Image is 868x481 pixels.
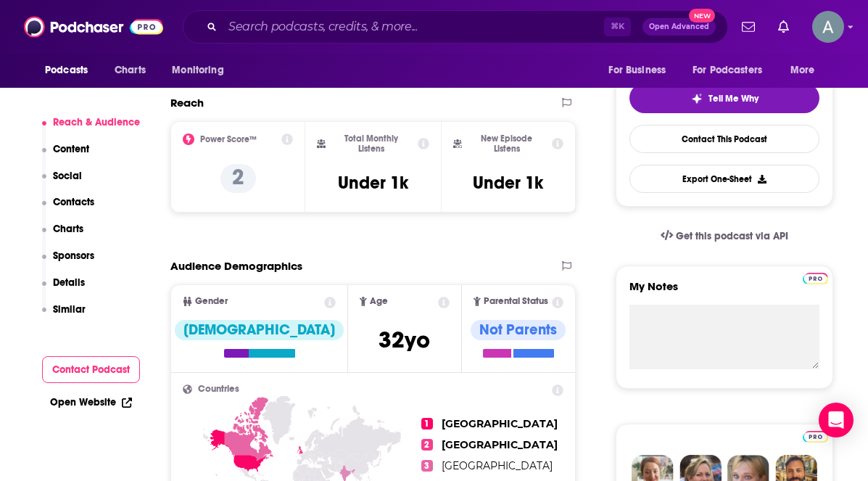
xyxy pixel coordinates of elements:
p: Reach & Audience [53,116,140,128]
span: Tell Me Why [708,93,759,104]
label: My Notes [629,279,819,305]
button: Show profile menu [812,11,844,43]
button: Similar [42,303,86,330]
span: [GEOGRAPHIC_DATA] [442,438,558,451]
p: Social [53,170,82,182]
a: Pro website [803,271,828,284]
p: Details [53,276,85,289]
button: Content [42,143,90,170]
h3: Under 1k [338,172,408,194]
span: Monitoring [172,60,223,81]
button: Social [42,170,83,197]
button: Open AdvancedNew [642,18,716,36]
a: Open Website [50,396,132,408]
span: Get this podcast via API [676,230,788,242]
span: Open Advanced [649,23,709,30]
div: Open Intercom Messenger [819,403,853,437]
span: Podcasts [45,60,88,81]
h2: New Episode Listens [468,133,546,154]
div: [DEMOGRAPHIC_DATA] [175,320,344,340]
button: open menu [162,57,242,84]
a: Get this podcast via API [649,218,800,254]
button: Contact Podcast [42,356,141,383]
img: Podchaser Pro [803,273,828,284]
button: Reach & Audience [42,116,141,143]
span: For Podcasters [693,60,762,81]
h2: Reach [170,96,204,110]
button: tell me why sparkleTell Me Why [629,83,819,113]
span: [GEOGRAPHIC_DATA] [442,417,558,430]
span: Logged in as aseymour [812,11,844,43]
span: For Business [608,60,666,81]
a: Charts [105,57,154,84]
span: Gender [195,297,228,306]
button: open menu [598,57,684,84]
img: tell me why sparkle [691,93,703,104]
div: Search podcasts, credits, & more... [183,10,728,44]
h2: Power Score™ [200,134,257,144]
button: open menu [780,57,833,84]
button: open menu [35,57,107,84]
img: Podchaser - Follow, Share and Rate Podcasts [24,13,163,41]
p: Sponsors [53,250,94,262]
span: Countries [198,385,239,394]
span: 32 yo [379,326,430,354]
span: Charts [115,60,146,81]
p: Content [53,143,89,155]
p: 2 [220,164,256,193]
button: Contacts [42,196,95,223]
a: Show notifications dropdown [772,15,795,39]
input: Search podcasts, credits, & more... [223,15,604,38]
button: Charts [42,223,84,250]
button: Export One-Sheet [629,165,819,193]
h3: Under 1k [473,172,543,194]
span: 1 [421,418,433,429]
a: Pro website [803,429,828,443]
span: New [689,9,715,22]
p: Charts [53,223,83,235]
span: 3 [421,460,433,472]
a: Show notifications dropdown [736,15,761,39]
button: Details [42,276,86,303]
div: Not Parents [471,320,566,340]
p: Similar [53,303,86,316]
h2: Audience Demographics [170,259,302,273]
img: Podchaser Pro [803,431,828,443]
button: open menu [683,57,783,84]
button: Sponsors [42,250,95,276]
a: Contact This Podcast [629,125,819,153]
p: Contacts [53,196,94,208]
span: [GEOGRAPHIC_DATA] [442,459,553,472]
span: Parental Status [484,297,548,306]
span: Age [370,297,388,306]
img: User Profile [812,11,844,43]
span: ⌘ K [604,17,631,36]
h2: Total Monthly Listens [331,133,411,154]
span: More [790,60,815,81]
span: 2 [421,439,433,451]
